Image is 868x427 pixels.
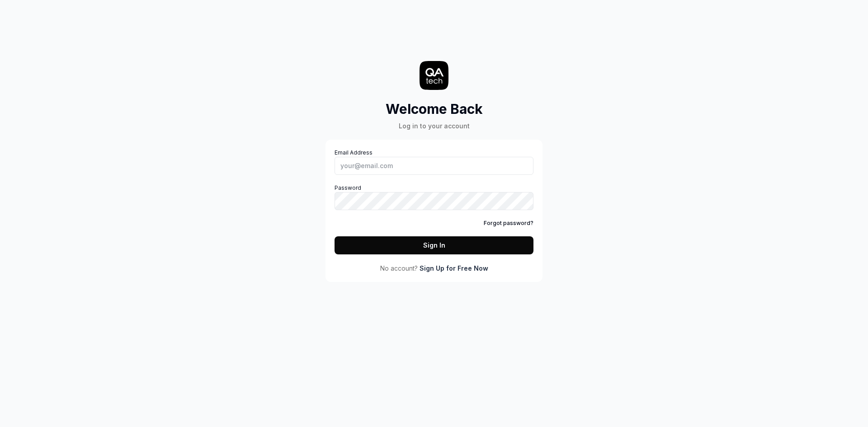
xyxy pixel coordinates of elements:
[380,263,418,273] span: No account?
[484,219,533,227] a: Forgot password?
[335,157,533,175] input: Email Address
[386,121,483,131] div: Log in to your account
[335,236,533,254] button: Sign In
[386,99,483,119] h2: Welcome Back
[420,263,488,273] a: Sign Up for Free Now
[335,149,533,175] label: Email Address
[335,192,533,210] input: Password
[335,184,533,210] label: Password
